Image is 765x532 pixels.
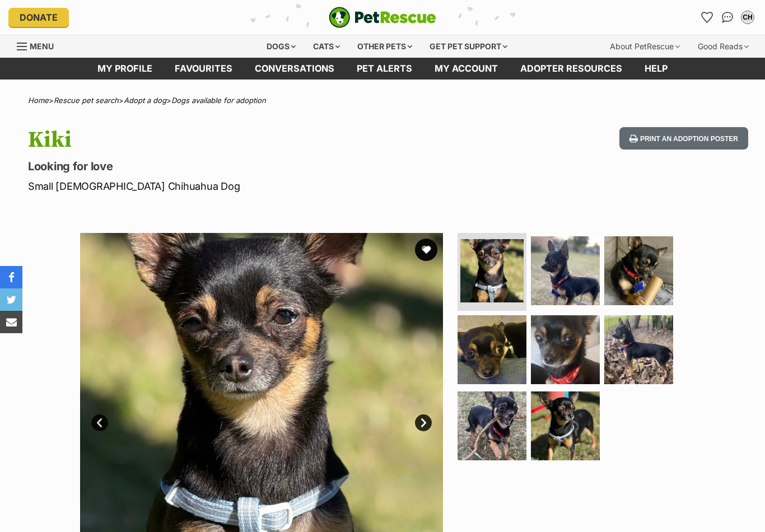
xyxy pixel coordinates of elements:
div: Get pet support [422,35,515,58]
img: logo-e224e6f780fb5917bec1dbf3a21bbac754714ae5b6737aabdf751b685950b380.svg [329,7,436,28]
img: Photo of Kiki [531,391,600,460]
div: Cats [305,35,348,58]
a: PetRescue [329,7,436,28]
div: Other pets [349,35,420,58]
span: Menu [30,41,54,51]
a: Help [633,58,679,80]
a: Conversations [719,8,736,26]
a: Next [415,414,432,431]
img: Photo of Kiki [604,236,673,305]
img: chat-41dd97257d64d25036548639549fe6c8038ab92f7586957e7f3b1b290dea8141.svg [722,12,734,23]
button: My account [739,8,757,26]
a: Dogs available for adoption [171,96,266,105]
img: Photo of Kiki [458,315,526,384]
img: Photo of Kiki [531,236,600,305]
a: Rescue pet search [54,96,119,105]
ul: Account quick links [698,8,757,26]
a: Adopter resources [509,58,633,80]
a: Adopt a dog [124,96,166,105]
a: Favourites [164,58,244,80]
button: Print an adoption poster [619,127,748,150]
h1: Kiki [28,127,467,153]
p: Small [DEMOGRAPHIC_DATA] Chihuahua Dog [28,179,467,194]
img: Photo of Kiki [460,239,524,302]
a: Donate [8,8,69,27]
a: My profile [86,58,164,80]
p: Looking for love [28,158,467,174]
a: Favourites [698,8,716,26]
a: Pet alerts [346,58,423,80]
a: Prev [91,414,108,431]
a: My account [423,58,509,80]
div: Dogs [259,35,304,58]
button: favourite [415,239,437,261]
a: Home [28,96,49,105]
img: Photo of Kiki [604,315,673,384]
img: Photo of Kiki [458,391,526,460]
div: About PetRescue [602,35,688,58]
a: Menu [17,35,62,55]
div: Good Reads [690,35,757,58]
img: Photo of Kiki [531,315,600,384]
div: CH [742,12,753,23]
a: conversations [244,58,346,80]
